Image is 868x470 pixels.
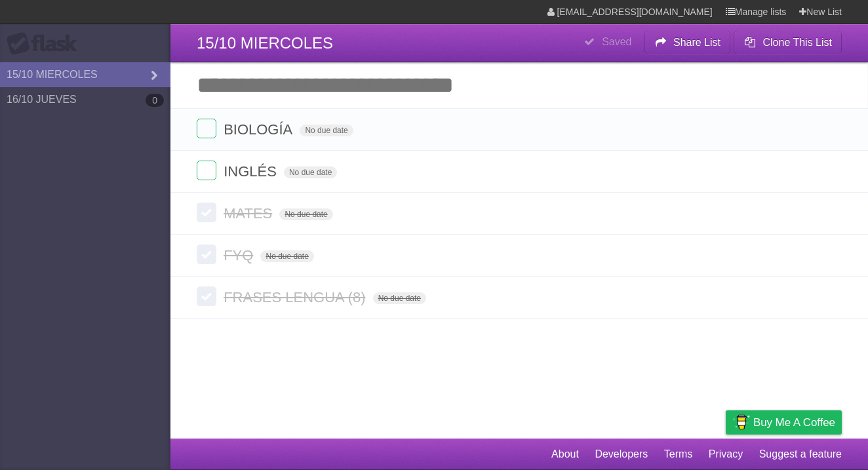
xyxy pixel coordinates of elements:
a: About [551,442,579,467]
span: MATES [224,205,275,222]
b: Saved [602,36,631,47]
a: Suggest a feature [759,442,842,467]
span: FRASES LENGUA (8) [224,289,368,305]
span: No due date [373,292,426,304]
a: Developers [595,442,648,467]
a: Buy me a coffee [726,410,842,435]
span: Buy me a coffee [753,411,835,434]
label: Done [197,161,216,180]
span: 15/10 MIERCOLES [197,34,333,52]
button: Share List [644,31,731,54]
b: 0 [146,94,164,107]
div: Flask [7,32,85,56]
span: INGLÉS [224,163,280,180]
span: No due date [284,166,337,178]
label: Done [197,245,216,264]
a: Privacy [709,442,743,467]
span: No due date [260,250,313,262]
span: BIOLOGÍA [224,121,296,138]
span: No due date [300,125,353,136]
span: No due date [279,208,332,220]
button: Clone This List [734,31,842,54]
img: Buy me a coffee [732,411,750,433]
label: Done [197,203,216,222]
span: FYQ [224,247,256,264]
a: Terms [664,442,693,467]
b: Share List [673,37,720,48]
label: Done [197,119,216,138]
label: Done [197,286,216,306]
b: Clone This List [762,37,832,48]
